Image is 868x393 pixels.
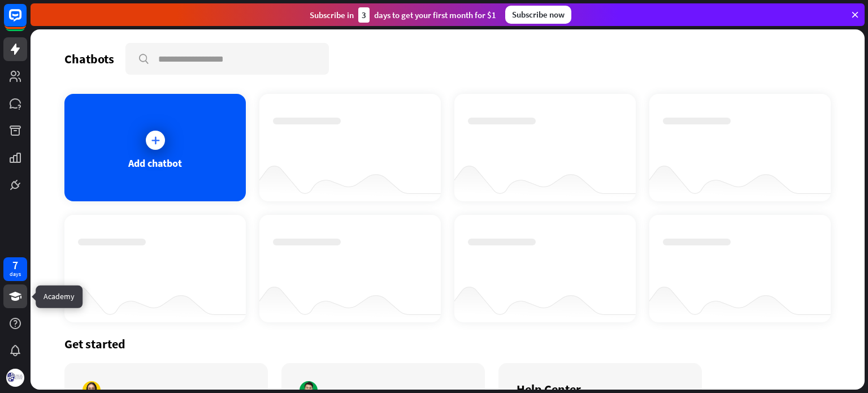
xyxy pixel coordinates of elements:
[64,336,831,352] div: Get started
[128,157,182,170] div: Add chatbot
[505,6,571,24] div: Subscribe now
[3,257,27,281] a: 7 days
[64,51,114,67] div: Chatbots
[9,5,43,38] button: Open LiveChat chat widget
[358,7,370,23] div: 3
[10,270,21,278] div: days
[12,260,18,270] div: 7
[310,7,496,23] div: Subscribe in days to get your first month for $1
